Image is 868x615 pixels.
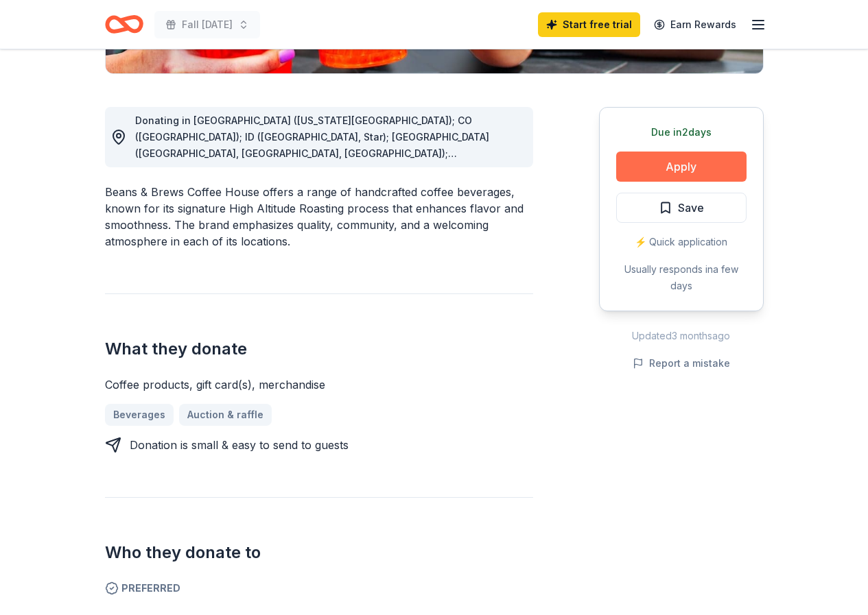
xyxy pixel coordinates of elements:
button: Report a mistake [633,355,730,372]
button: Save [616,193,747,223]
span: Donating in [GEOGRAPHIC_DATA] ([US_STATE][GEOGRAPHIC_DATA]); CO ([GEOGRAPHIC_DATA]); ID ([GEOGRAP... [135,114,489,176]
div: Usually responds in a few days [616,261,747,294]
button: Fall [DATE] [154,11,260,38]
a: Home [105,8,143,40]
div: Updated 3 months ago [599,328,764,344]
span: Fall [DATE] [182,16,233,33]
div: Donation is small & easy to send to guests [130,437,349,453]
a: Start free trial [538,12,640,37]
span: Preferred [105,580,533,596]
a: Beverages [105,404,174,426]
h2: Who they donate to [105,542,533,564]
div: Coffee products, gift card(s), merchandise [105,376,533,393]
h2: What they donate [105,338,533,360]
span: Save [678,199,704,217]
div: Beans & Brews Coffee House offers a range of handcrafted coffee beverages, known for its signatur... [105,184,533,250]
a: Earn Rewards [646,12,744,37]
a: Auction & raffle [179,404,272,426]
div: Due in 2 days [616,124,747,141]
div: ⚡️ Quick application [616,234,747,250]
button: Apply [616,152,747,182]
